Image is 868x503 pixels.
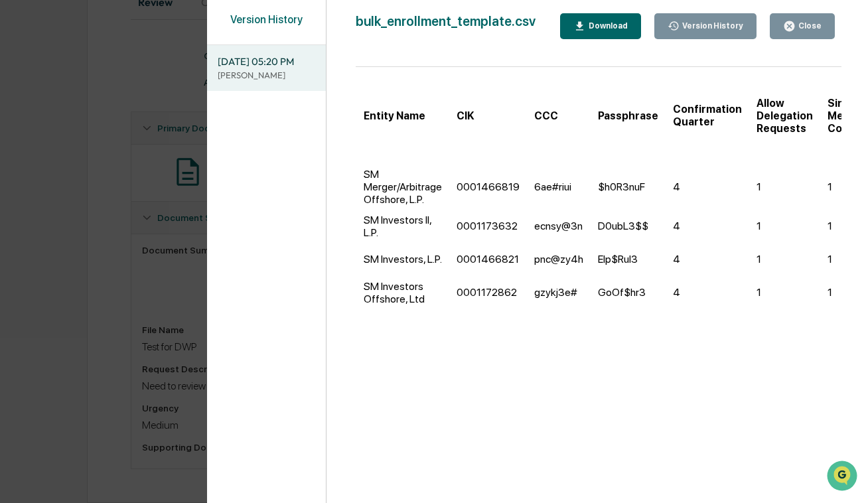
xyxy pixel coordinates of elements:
[13,194,24,204] div: 🔎
[528,68,590,163] th: CCC
[796,21,822,31] div: Close
[207,13,325,39] div: Version History
[528,210,590,242] td: ecnsy@3n
[528,277,590,309] td: gzykj3e#
[109,167,165,180] span: Attestations
[450,165,526,209] td: 0001466819
[591,165,665,209] td: $h0R3nuF
[826,459,861,495] iframe: Open customer support
[591,277,665,309] td: GoOf$hr3
[666,244,749,275] td: 4
[591,210,665,242] td: D0ubL3$$
[226,106,242,121] button: Start new chat
[528,244,590,275] td: pnc@zy4h
[654,13,757,39] button: Version History
[96,169,107,179] div: 🗄️
[27,192,84,206] span: Data Lookup
[666,210,749,242] td: 4
[450,244,526,275] td: 0001466821
[13,28,242,49] p: How can we help?
[750,210,820,242] td: 1
[528,165,590,209] td: 6ae#riui
[8,162,91,186] a: 🖐️Preclearance
[132,225,161,235] span: Pylon
[450,68,526,163] th: CIK
[218,69,315,82] p: [PERSON_NAME]
[591,244,665,275] td: Elp$Rul3
[13,169,24,179] div: 🖐️
[560,13,641,39] button: Download
[357,210,449,242] td: SM Investors II, L.P.
[586,21,628,31] div: Download
[750,165,820,209] td: 1
[357,165,449,209] td: SM Merger/Arbitrage Offshore, L.P.
[750,244,820,275] td: 1
[13,102,37,125] img: 1746055101610-c473b297-6a78-478c-a979-82029cc54cd1
[27,167,86,180] span: Preclearance
[750,68,820,163] th: Allow Delegation Requests
[8,187,89,211] a: 🔎Data Lookup
[45,102,218,115] div: Start new chat
[45,115,168,125] div: We're available if you need us!
[591,68,665,163] th: Passphrase
[666,165,749,209] td: 4
[750,277,820,309] td: 1
[94,224,161,235] a: Powered byPylon
[680,21,743,31] div: Version History
[357,277,449,309] td: SM Investors Offshore, Ltd
[218,54,315,69] span: [DATE] 05:20 PM
[356,13,536,39] div: bulk_enrollment_template.csv
[450,210,526,242] td: 0001173632
[770,13,835,39] button: Close
[357,68,449,163] th: Entity Name
[450,277,526,309] td: 0001172862
[91,162,170,186] a: 🗄️Attestations
[666,277,749,309] td: 4
[207,45,325,91] div: [DATE] 05:20 PM[PERSON_NAME]
[357,244,449,275] td: SM Investors, L.P.
[666,68,749,163] th: Confirmation Quarter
